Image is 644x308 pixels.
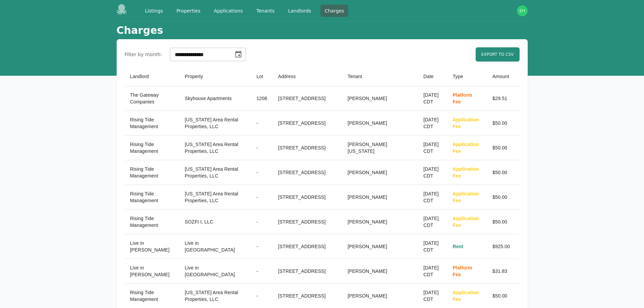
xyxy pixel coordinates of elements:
[179,259,251,284] th: Live in [GEOGRAPHIC_DATA]
[125,210,180,234] th: Rising Tide Management
[487,136,520,160] td: $50.00
[487,111,520,136] td: $50.00
[453,166,479,179] span: Application Fee
[179,160,251,185] th: [US_STATE] Area Rental Properties, LLC
[447,67,487,86] th: Type
[342,86,418,111] th: [PERSON_NAME]
[179,111,251,136] th: [US_STATE] Area Rental Properties, LLC
[418,67,447,86] th: Date
[342,136,418,160] th: [PERSON_NAME][US_STATE]
[252,5,279,17] a: Tenants
[487,210,520,234] td: $50.00
[342,210,418,234] th: [PERSON_NAME]
[251,67,273,86] th: Lot
[251,111,273,136] th: -
[418,210,447,234] th: [DATE] CDT
[487,234,520,259] td: $925.00
[342,234,418,259] th: [PERSON_NAME]
[272,160,342,185] th: [STREET_ADDRESS]
[453,265,472,277] span: Platform Fee
[179,210,251,234] th: SOZFI I, LLC
[272,111,342,136] th: [STREET_ADDRESS]
[232,48,245,61] button: Choose date, selected date is Sep 1, 2025
[342,259,418,284] th: [PERSON_NAME]
[125,86,180,111] th: The Gateway Companies
[284,5,315,17] a: Landlords
[179,185,251,210] th: [US_STATE] Area Rental Properties, LLC
[272,67,342,86] th: Address
[179,67,251,86] th: Property
[418,111,447,136] th: [DATE] CDT
[453,117,479,129] span: Application Fee
[251,234,273,259] th: -
[342,160,418,185] th: [PERSON_NAME]
[125,259,180,284] th: Live in [PERSON_NAME]
[125,51,162,58] label: Filter by month:
[272,185,342,210] th: [STREET_ADDRESS]
[487,67,520,86] th: Amount
[117,24,163,37] h1: Charges
[125,185,180,210] th: Rising Tide Management
[453,290,479,302] span: Application Fee
[453,216,479,228] span: Application Fee
[125,67,180,86] th: Landlord
[453,92,472,104] span: Platform Fee
[272,259,342,284] th: [STREET_ADDRESS]
[272,136,342,160] th: [STREET_ADDRESS]
[179,234,251,259] th: Live in [GEOGRAPHIC_DATA]
[172,5,205,17] a: Properties
[418,136,447,160] th: [DATE] CDT
[251,259,273,284] th: -
[342,185,418,210] th: [PERSON_NAME]
[251,210,273,234] th: -
[125,234,180,259] th: Live in [PERSON_NAME]
[476,47,520,62] a: Export to CSV
[453,191,479,203] span: Application Fee
[251,185,273,210] th: -
[141,5,167,17] a: Listings
[251,86,273,111] th: 1208
[453,244,463,249] span: Rent
[342,111,418,136] th: [PERSON_NAME]
[418,185,447,210] th: [DATE] CDT
[272,210,342,234] th: [STREET_ADDRESS]
[251,160,273,185] th: -
[487,160,520,185] td: $50.00
[179,136,251,160] th: [US_STATE] Area Rental Properties, LLC
[418,86,447,111] th: [DATE] CDT
[320,5,348,17] a: Charges
[487,185,520,210] td: $50.00
[453,142,479,154] span: Application Fee
[125,111,180,136] th: Rising Tide Management
[487,86,520,111] td: $29.51
[272,234,342,259] th: [STREET_ADDRESS]
[272,86,342,111] th: [STREET_ADDRESS]
[125,160,180,185] th: Rising Tide Management
[418,259,447,284] th: [DATE] CDT
[251,136,273,160] th: -
[418,160,447,185] th: [DATE] CDT
[210,5,247,17] a: Applications
[342,67,418,86] th: Tenant
[179,86,251,111] th: Skyhouse Apartments
[487,259,520,284] td: $31.83
[125,136,180,160] th: Rising Tide Management
[418,234,447,259] th: [DATE] CDT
